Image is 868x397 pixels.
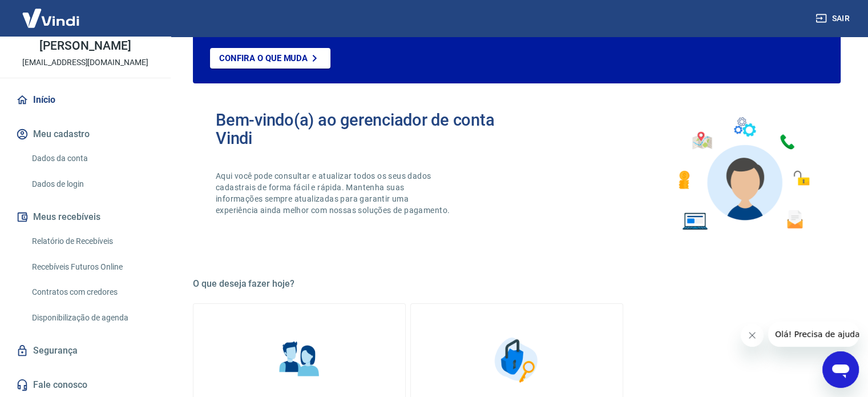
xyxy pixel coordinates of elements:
[14,204,157,230] button: Meus recebíveis
[27,306,157,330] a: Disponibilização de agenda
[27,230,157,253] a: Relatório de Recebíveis
[216,170,452,216] p: Aqui você pode consultar e atualizar todos os seus dados cadastrais de forma fácil e rápida. Mant...
[14,122,157,147] button: Meu cadastro
[822,351,859,388] iframe: Botão para abrir a janela de mensagens
[668,111,818,237] img: Imagem de um avatar masculino com diversos icones exemplificando as funcionalidades do gerenciado...
[216,111,517,147] h2: Bem-vindo(a) ao gerenciador de conta Vindi
[193,278,841,290] h5: O que deseja fazer hoje?
[741,324,764,347] iframe: Fechar mensagem
[14,87,157,113] a: Início
[210,48,330,69] a: Confira o que muda
[27,173,157,196] a: Dados de login
[14,338,157,363] a: Segurança
[271,331,328,388] img: Informações pessoais
[7,8,96,17] span: Olá! Precisa de ajuda?
[27,147,157,170] a: Dados da conta
[219,53,308,63] p: Confira o que muda
[27,255,157,279] a: Recebíveis Futuros Online
[768,322,859,347] iframe: Mensagem da empresa
[488,331,546,388] img: Segurança
[22,57,148,69] p: [EMAIL_ADDRESS][DOMAIN_NAME]
[813,8,854,29] button: Sair
[27,280,157,304] a: Contratos com credores
[39,40,131,52] p: [PERSON_NAME]
[14,1,88,35] img: Vindi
